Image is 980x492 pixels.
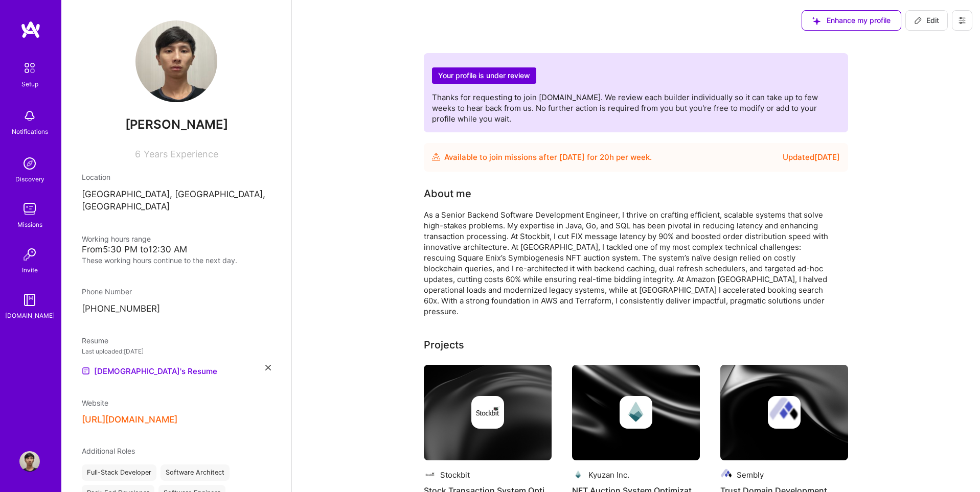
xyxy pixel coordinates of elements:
[82,367,90,375] img: Resume
[737,470,764,480] div: Sembly
[432,153,440,161] img: Availability
[588,470,629,480] div: Kyuzan Inc.
[19,57,40,79] img: setup
[783,151,840,163] div: Updated [DATE]
[19,199,40,219] img: teamwork
[82,336,108,345] span: Resume
[471,396,504,429] img: Company logo
[82,255,271,266] div: These working hours continue to the next day.
[82,399,108,407] span: Website
[82,189,271,213] p: [GEOGRAPHIC_DATA], [GEOGRAPHIC_DATA], [GEOGRAPHIC_DATA]
[135,20,217,102] img: User Avatar
[265,365,271,370] i: icon Close
[12,126,48,137] div: Notifications
[82,365,217,377] a: [DEMOGRAPHIC_DATA]'s Resume
[19,451,40,472] img: User Avatar
[432,92,818,124] span: Thanks for requesting to join [DOMAIN_NAME]. We review each builder individually so it can take u...
[812,17,821,25] i: icon SuggestedTeams
[802,10,901,31] button: Enhance my profile
[19,106,40,126] img: bell
[82,303,271,315] p: [PHONE_NUMBER]
[17,451,42,472] a: User Avatar
[15,174,44,184] div: Discovery
[424,468,436,481] img: Company logo
[914,15,939,26] span: Edit
[82,447,135,455] span: Additional Roles
[768,396,801,429] img: Company logo
[424,186,471,201] div: About me
[720,365,848,461] img: cover
[5,310,55,321] div: [DOMAIN_NAME]
[17,219,42,230] div: Missions
[620,396,652,429] img: Company logo
[424,209,833,317] div: As a Senior Backend Software Development Engineer, I thrive on crafting efficient, scalable syste...
[572,365,700,461] img: cover
[82,346,271,357] div: Last uploaded: [DATE]
[424,337,464,353] div: Projects
[82,235,151,243] span: Working hours range
[135,149,141,159] span: 6
[82,172,271,182] div: Location
[161,464,230,481] div: Software Architect
[82,414,177,425] button: [URL][DOMAIN_NAME]
[22,265,38,275] div: Invite
[82,244,271,255] div: From 5:30 PM to 12:30 AM
[600,152,609,162] span: 20
[20,20,41,39] img: logo
[444,151,652,163] div: Available to join missions after [DATE] for h per week .
[812,15,891,26] span: Enhance my profile
[19,244,40,265] img: Invite
[144,149,218,159] span: Years Experience
[905,10,948,31] button: Edit
[424,365,552,461] img: cover
[19,290,40,310] img: guide book
[440,470,470,480] div: Stockbit
[19,153,40,174] img: discovery
[82,287,132,296] span: Phone Number
[82,464,156,481] div: Full-Stack Developer
[720,468,733,481] img: Company logo
[572,468,584,481] img: Company logo
[432,67,536,84] h2: Your profile is under review
[82,117,271,132] span: [PERSON_NAME]
[21,79,38,89] div: Setup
